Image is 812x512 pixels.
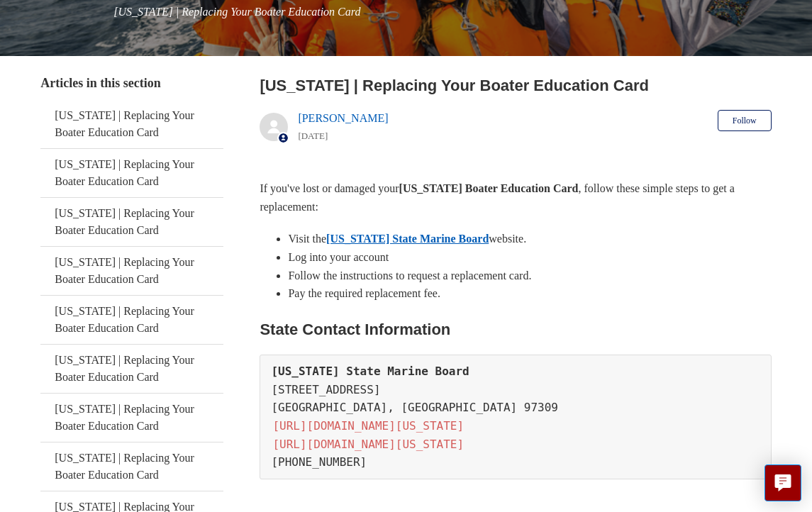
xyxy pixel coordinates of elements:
[40,76,160,90] span: Articles in this section
[40,247,223,295] a: [US_STATE] | Replacing Your Boater Education Card
[40,198,223,246] a: [US_STATE] | Replacing Your Boater Education Card
[764,464,801,501] button: Live chat
[288,230,771,248] li: Visit the website.
[40,149,223,197] a: [US_STATE] | Replacing Your Boater Education Card
[399,182,579,194] strong: [US_STATE] Boater Education Card
[288,248,771,267] li: Log into your account
[260,179,771,216] p: If you've lost or damaged your , follow these simple steps to get a replacement:
[298,112,388,124] a: [PERSON_NAME]
[271,436,465,452] a: [URL][DOMAIN_NAME][US_STATE]
[271,418,465,434] a: [URL][DOMAIN_NAME][US_STATE]
[40,345,223,393] a: [US_STATE] | Replacing Your Boater Education Card
[718,110,772,131] button: Follow Article
[260,317,771,342] h2: State Contact Information
[40,296,223,344] a: [US_STATE] | Replacing Your Boater Education Card
[288,267,771,285] li: Follow the instructions to request a replacement card.
[271,364,469,378] strong: [US_STATE] State Marine Board
[40,394,223,442] a: [US_STATE] | Replacing Your Boater Education Card
[260,74,771,97] h2: Oregon | Replacing Your Boater Education Card
[326,233,489,245] a: [US_STATE] State Marine Board
[40,443,223,491] a: [US_STATE] | Replacing Your Boater Education Card
[260,355,771,479] pre: [STREET_ADDRESS] [GEOGRAPHIC_DATA], [GEOGRAPHIC_DATA] 97309 [PHONE_NUMBER]
[288,284,771,303] li: Pay the required replacement fee.
[113,6,360,18] span: [US_STATE] | Replacing Your Boater Education Card
[40,100,223,148] a: [US_STATE] | Replacing Your Boater Education Card
[298,130,328,141] time: 05/22/2024, 08:59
